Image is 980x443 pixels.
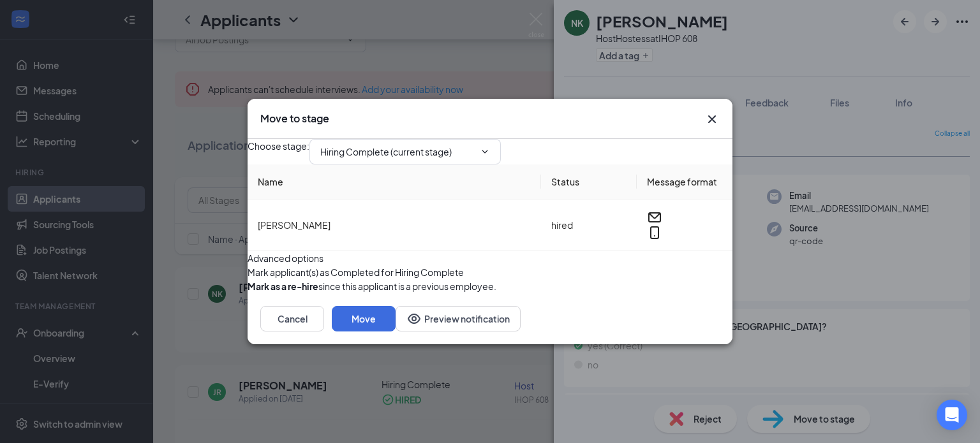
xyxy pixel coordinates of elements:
svg: MobileSms [647,225,662,240]
svg: Cross [704,112,720,127]
button: Move [332,306,396,331]
button: Cancel [260,306,324,331]
svg: Eye [406,311,422,326]
td: hired [541,200,637,251]
b: Mark as a re-hire [248,280,318,292]
button: Preview notificationEye [396,306,521,331]
h3: Move to stage [260,112,329,126]
div: Open Intercom Messenger [937,400,967,430]
th: Message format [637,164,732,200]
svg: Email [647,210,662,225]
span: Mark applicant(s) as Completed for Hiring Complete [248,265,464,279]
svg: ChevronDown [480,147,490,157]
button: Close [704,112,720,127]
div: since this applicant is a previous employee. [248,279,496,293]
div: Advanced options [248,251,732,265]
th: Name [248,164,541,200]
span: Choose stage : [248,139,309,164]
span: [PERSON_NAME] [258,219,330,231]
th: Status [541,164,637,200]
